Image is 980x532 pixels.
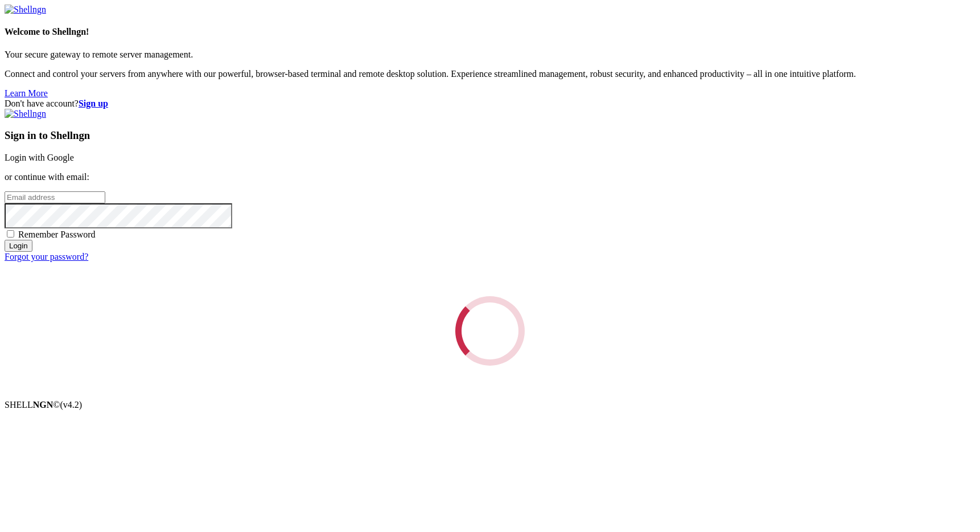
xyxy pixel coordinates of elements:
span: 4.2.0 [60,400,83,410]
span: SHELL © [5,400,82,410]
p: Connect and control your servers from anywhere with our powerful, browser-based terminal and remo... [5,69,975,79]
b: NGN [33,400,53,410]
img: Shellngn [5,5,46,15]
a: Learn More [5,88,48,98]
a: Sign up [79,99,108,108]
p: or continue with email: [5,172,975,182]
p: Your secure gateway to remote server management. [5,50,975,60]
span: Remember Password [18,230,96,239]
img: Shellngn [5,109,46,119]
input: Login [5,240,32,252]
a: Login with Google [5,153,74,162]
input: Remember Password [7,230,14,238]
div: Loading... [441,282,538,379]
h3: Sign in to Shellngn [5,129,975,142]
div: Don't have account? [5,99,975,109]
a: Forgot your password? [5,252,88,261]
input: Email address [5,191,105,203]
h4: Welcome to Shellngn! [5,27,975,37]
